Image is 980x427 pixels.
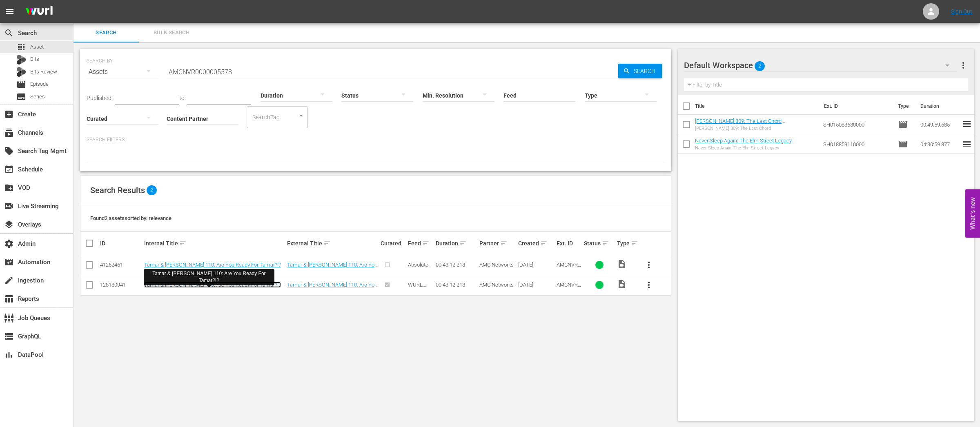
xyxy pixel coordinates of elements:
[87,60,158,83] div: Assets
[381,240,405,247] div: Curated
[500,240,508,247] span: sort
[617,279,627,289] span: Video
[631,240,638,247] span: sort
[297,112,305,120] button: Open
[408,238,433,248] div: Feed
[147,185,157,195] span: 2
[917,115,962,134] td: 00:49:59.685
[436,282,477,288] div: 00:43:12.213
[820,134,895,154] td: SH018859110000
[898,120,908,129] span: Episode
[4,109,14,119] span: Create
[87,95,113,101] span: Published:
[30,80,49,88] span: Episode
[4,313,14,323] span: Job Queues
[898,139,908,149] span: Episode
[90,215,171,221] span: Found 2 assets sorted by: relevance
[30,93,45,101] span: Series
[87,136,665,143] p: Search Filters:
[16,67,26,77] div: Bits Review
[617,259,627,269] span: Video
[436,238,477,248] div: Duration
[30,68,57,76] span: Bits Review
[20,2,59,21] img: ans4CAIJ8jUAAAAAAAAAAAAAAAAAAAAAAAAgQb4GAAAAAAAAAAAAAAAAAAAAAAAAJMjXAAAAAAAAAAAAAAAAAAAAAAAAgAT5G...
[618,64,662,78] button: Search
[287,238,378,248] div: External Title
[917,134,962,154] td: 04:30:59.877
[16,55,26,64] div: Bits
[144,262,281,268] a: Tamar & [PERSON_NAME] 110: Are You Ready For Tamar?!?
[893,95,915,118] th: Type
[147,270,271,284] div: Tamar & [PERSON_NAME] 110: Are You Ready For Tamar?!?
[4,239,14,249] span: Admin
[179,240,187,247] span: sort
[100,240,142,247] div: ID
[584,238,615,248] div: Status
[958,60,968,70] span: more_vert
[639,255,659,275] button: more_vert
[644,280,654,290] span: more_vert
[4,146,14,156] span: Search Tag Mgmt
[100,282,142,288] div: 128180941
[408,262,432,292] span: Absolute Reality by WE tv ([PERSON_NAME])
[915,95,964,118] th: Duration
[518,238,554,248] div: Created
[639,275,659,295] button: more_vert
[459,240,467,247] span: sort
[644,260,654,270] span: more_vert
[30,55,39,63] span: Bits
[819,95,893,118] th: Ext. ID
[557,282,581,300] span: AMCNVR0000005578
[422,240,430,247] span: sort
[4,183,14,193] span: VOD
[518,282,554,288] div: [DATE]
[962,139,972,149] span: reorder
[30,43,44,51] span: Asset
[100,262,142,268] div: 41262461
[287,282,378,294] a: Tamar & [PERSON_NAME] 110: Are You Ready For Tamar?!?
[5,7,15,16] span: menu
[630,64,662,78] span: Search
[16,80,26,89] span: Episode
[408,282,426,294] span: WURL Feed
[287,262,378,274] a: Tamar & [PERSON_NAME] 110: Are You Ready For Tamar?!?
[958,56,968,75] button: more_vert
[965,189,980,238] button: Open Feedback Widget
[695,145,792,151] div: Never Sleep Again: The Elm Street Legacy
[4,257,14,267] span: Automation
[4,350,14,360] span: DataPool
[4,128,14,138] span: Channels
[16,92,26,102] span: Series
[951,8,972,15] a: Sign Out
[4,276,14,285] span: Ingestion
[323,240,331,247] span: sort
[16,42,26,52] span: Asset
[179,95,185,101] span: to
[695,118,785,136] a: [PERSON_NAME] 309: The Last Chord ([PERSON_NAME] 309: The Last Chord (amc_absolutereality_1_00:50...
[90,185,145,195] span: Search Results
[755,58,765,75] span: 2
[78,28,134,38] span: Search
[518,262,554,268] div: [DATE]
[695,126,817,131] div: [PERSON_NAME] 309: The Last Chord
[4,220,14,229] span: Overlays
[479,282,514,288] span: AMC Networks
[4,165,14,174] span: Schedule
[4,294,14,304] span: Reports
[4,331,14,341] span: GraphQL
[144,28,199,38] span: Bulk Search
[962,119,972,129] span: reorder
[695,138,792,144] a: Never Sleep Again: The Elm Street Legacy
[436,262,477,268] div: 00:43:12.213
[144,238,285,248] div: Internal Title
[695,95,819,118] th: Title
[4,201,14,211] span: Live Streaming
[557,240,581,247] div: Ext. ID
[602,240,609,247] span: sort
[540,240,548,247] span: sort
[820,115,895,134] td: SH015083630000
[557,262,581,280] span: AMCNVR0000005578
[617,238,637,248] div: Type
[4,28,14,38] span: Search
[479,238,515,248] div: Partner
